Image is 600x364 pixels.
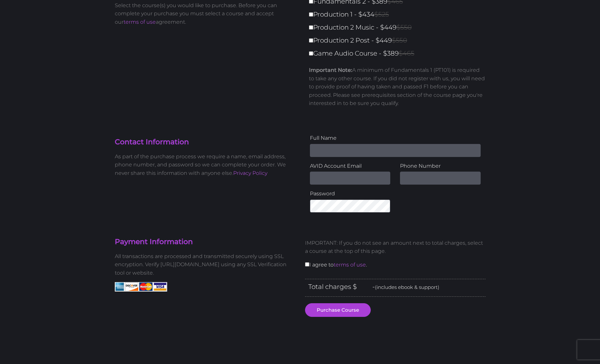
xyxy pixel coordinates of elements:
span: (includes ebook & support) [375,284,439,290]
div: I agree to . [300,234,490,279]
label: Full Name [310,134,481,142]
label: Production 2 Music - $449 [309,22,489,33]
label: Production 1 - $434 [309,9,489,20]
p: All transactions are processed and transmitted securely using SSL encryption. Verify [URL][DOMAIN... [115,252,295,277]
input: Production 2 Music - $449$550 [309,25,313,30]
div: Total charges $ - [305,279,486,297]
span: $525 [374,10,389,18]
label: Password [310,189,391,198]
span: $550 [392,36,407,44]
a: terms of use [334,262,366,268]
span: $550 [396,23,412,31]
p: A minimum of Fundamentals 1 (PT101) is required to take any other course. If you did not register... [309,66,486,108]
input: Production 1 - $434$525 [309,12,313,17]
p: IMPORTANT: If you do not see an amount next to total charges, select a course at the top of this ... [305,239,486,255]
a: Privacy Policy [233,170,267,176]
button: Purchase Course [305,303,371,317]
p: Select the course(s) you would like to purchase. Before you can complete your purchase you must s... [115,1,295,26]
input: Production 2 Post - $449$550 [309,38,313,43]
label: AVID Account Email [310,162,391,170]
h4: Payment Information [115,237,295,247]
span: $465 [399,49,414,57]
h4: Contact Information [115,137,295,147]
strong: Important Note: [309,67,352,73]
p: As part of the purchase process we require a name, email address, phone number, and password so w... [115,152,295,177]
a: terms of use [124,19,156,25]
input: Game Audio Course - $389$465 [309,51,313,56]
label: Production 2 Post - $449 [309,35,489,46]
img: American Express, Discover, MasterCard, Visa [115,282,167,292]
label: Phone Number [400,162,481,170]
label: Game Audio Course - $389 [309,48,489,59]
